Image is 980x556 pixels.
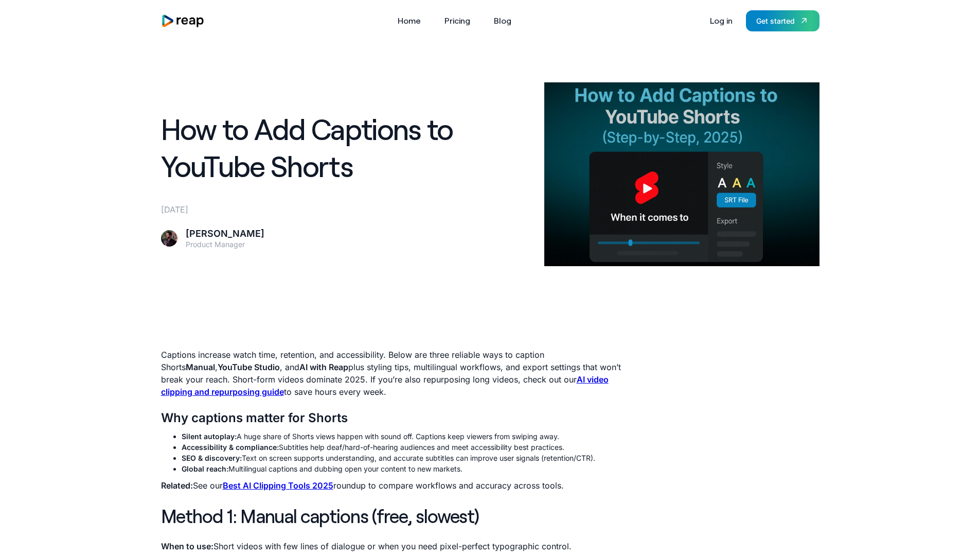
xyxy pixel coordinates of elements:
a: Log in [705,12,738,29]
div: [PERSON_NAME] [186,228,264,240]
a: home [161,14,205,28]
strong: Manual [186,362,215,372]
strong: Related: [161,480,193,491]
a: Get started [746,10,819,31]
p: Captions increase watch time, retention, and accessibility. Below are three reliable ways to capt... [161,349,626,398]
strong: SEO & discovery: [182,454,242,462]
li: Multilingual captions and dubbing open your content to new markets. [182,463,626,474]
div: Get started [756,15,795,26]
li: Text on screen supports understanding, and accurate subtitles can improve user signals (retention... [182,453,626,463]
div: [DATE] [161,203,532,216]
a: Blog [489,12,516,29]
p: See our roundup to compare workflows and accuracy across tools. [161,479,626,492]
a: Best AI Clipping Tools 2025 [223,480,333,491]
p: Short videos with few lines of dialogue or when you need pixel-perfect typographic control. [161,540,626,552]
h2: Method 1: Manual captions (free, slowest) [161,504,626,528]
strong: Accessibility & compliance: [182,443,279,451]
strong: YouTube Studio [218,362,280,372]
li: A huge share of Shorts views happen with sound off. Captions keep viewers from swiping away. [182,431,626,442]
h3: Why captions matter for Shorts [161,410,626,426]
a: AI video clipping and repurposing guide [161,374,609,397]
a: Pricing [439,12,475,29]
strong: When to use: [161,541,213,551]
img: reap logo [161,14,205,28]
h1: How to Add Captions to YouTube Shorts [161,110,532,185]
a: Home [393,12,426,29]
li: Subtitles help deaf/hard-of-hearing audiences and meet accessibility best practices. [182,442,626,453]
strong: Silent autoplay: [182,432,237,441]
div: Product Manager [186,240,264,249]
strong: Global reach: [182,464,228,473]
strong: AI with Reap [299,362,348,372]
